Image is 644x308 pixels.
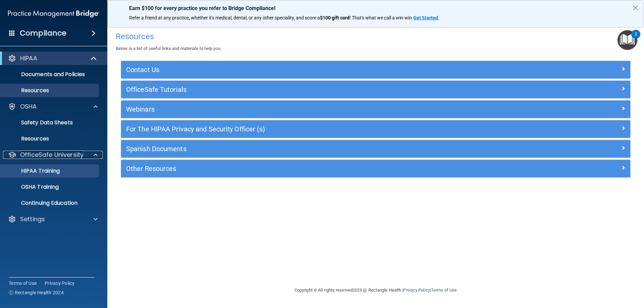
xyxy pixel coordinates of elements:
a: Settings [8,215,98,223]
p: OfficeSafe University [20,151,84,159]
h5: For The HIPAA Privacy and Security Officer (s) [126,125,498,133]
a: HIPAA [8,54,97,62]
h5: Webinars [126,106,498,113]
p: OSHA Training [4,184,59,190]
p: Earn $100 for every practice you refer to Bridge Compliance! [129,5,622,11]
img: PMB logo [8,7,99,20]
div: 2 [635,34,637,43]
a: Other Resources [126,163,625,174]
span: Refer a friend at any practice, whether it's medical, dental, or any other speciality, and score a [129,15,320,20]
span: Below is a list of useful links and materials to help you. [116,46,221,51]
a: Terms of Use [431,288,457,293]
a: Get Started [413,15,439,20]
strong: Get Started [413,15,438,20]
p: Settings [20,215,45,223]
span: ! That's what we call a win-win. [350,15,413,20]
p: Resources [4,135,96,142]
h5: OfficeSafe Tutorials [126,86,498,93]
a: Privacy Policy [403,288,430,293]
a: Contact Us [126,64,625,75]
h5: Spanish Documents [126,145,498,152]
a: For The HIPAA Privacy and Security Officer (s) [126,124,625,134]
p: Continuing Education [4,200,96,206]
a: OfficeSafe University [8,151,98,159]
div: Copyright © All rights reserved 2025 @ Rectangle Health | | [253,280,498,301]
p: Documents and Policies [4,71,96,78]
button: Close [632,2,639,13]
a: Spanish Documents [126,143,625,154]
a: Privacy Policy [45,280,75,287]
strong: $100 gift card [320,15,350,20]
p: HIPAA Training [4,168,60,174]
a: Terms of Use [9,280,37,287]
h5: Other Resources [126,165,498,172]
p: Safety Data Sheets [4,119,96,126]
p: HIPAA [20,54,37,62]
a: Webinars [126,104,625,115]
h4: Resources [116,32,636,41]
a: OSHA [8,103,98,111]
a: OfficeSafe Tutorials [126,84,625,95]
p: OSHA [20,103,37,111]
button: Open Resource Center, 2 new notifications [618,30,637,50]
span: Ⓒ Rectangle Health 2024 [9,289,64,296]
p: Resources [4,87,96,94]
h5: Contact Us [126,66,498,73]
h4: Compliance [20,28,66,38]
